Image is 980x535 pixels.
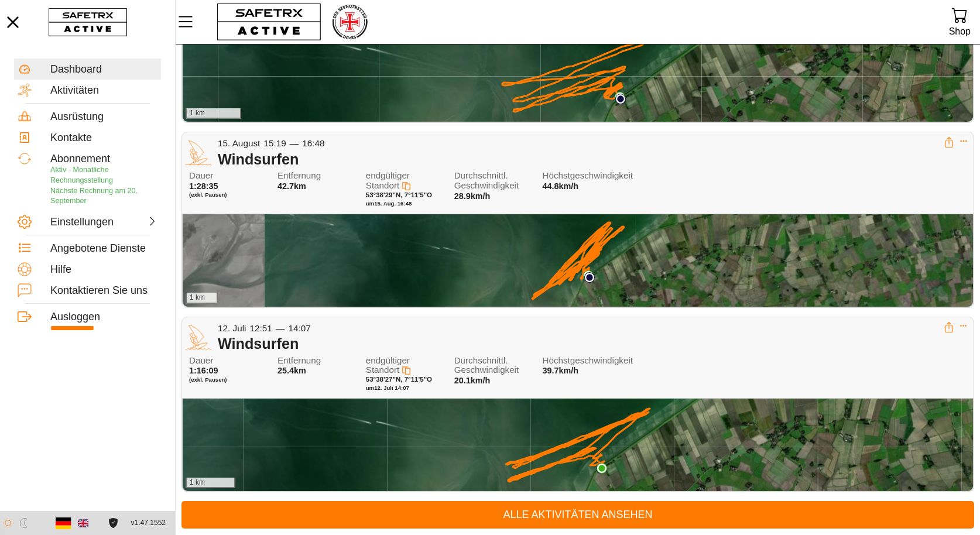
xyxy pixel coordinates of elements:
[50,216,102,229] div: Einstellungen
[277,356,352,366] span: Entfernung
[50,242,157,255] div: Angebotene Dienste
[543,366,579,375] span: 39.7km/h
[50,111,157,124] div: Ausrüstung
[331,3,368,41] img: RescueLogo.png
[584,272,595,283] img: PathStart.svg
[50,166,113,184] span: Aktiv - Monatliche Rechnungsstellung
[181,501,974,529] a: Alle Aktivitäten ansehen
[50,263,157,276] div: Hilfe
[366,170,410,190] span: endgültiger Standort
[454,191,491,201] span: 28.9km/h
[543,181,579,191] span: 44.8km/h
[366,191,432,198] span: 53°38'29"N, 7°11'5"O
[189,366,218,375] span: 1:16:09
[218,323,246,333] span: 12. Juli
[543,171,618,181] span: Höchstgeschwindigkeit
[189,181,218,191] span: 1:28:35
[50,84,157,97] div: Aktivitäten
[56,515,71,531] img: de.svg
[277,181,306,191] span: 42.7km
[290,138,299,148] span: —
[50,284,157,297] div: Kontaktieren Sie uns
[949,23,971,39] div: Shop
[50,153,157,166] div: Abonnement
[50,63,157,76] div: Dashboard
[78,518,88,529] img: en.svg
[189,171,264,181] span: Dauer
[189,191,264,198] span: (exkl. Pausen)
[50,132,157,145] div: Kontakte
[50,311,157,324] div: Ausloggen
[18,152,32,166] img: Subscription.svg
[615,92,625,102] img: PathEnd.svg
[19,518,29,528] img: ModeDark.svg
[454,171,529,190] span: Durchschnittl. Geschwindigkeit
[960,137,968,145] button: Erweitern
[960,322,968,330] button: Erweitern
[191,506,965,524] span: Alle Aktivitäten ansehen
[218,150,944,168] div: Windsurfen
[186,293,218,303] div: 1 km
[288,323,310,333] span: 14:07
[597,463,607,474] img: PathEnd.svg
[105,518,121,528] a: Lizenzvereinbarung
[186,478,235,488] div: 1 km
[186,108,241,119] div: 1 km
[189,356,264,366] span: Dauer
[454,356,529,375] span: Durchschnittl. Geschwindigkeit
[18,109,32,124] img: Equipment.svg
[277,171,352,181] span: Entfernung
[302,138,324,148] span: 16:48
[366,376,432,383] span: 53°38'27"N, 7°11'5"O
[218,335,944,352] div: Windsurfen
[543,356,618,366] span: Höchstgeschwindigkeit
[250,323,272,333] span: 12:51
[185,324,212,351] img: WIND_SURFING.svg
[596,463,606,474] img: PathStart.svg
[263,138,286,148] span: 15:19
[18,262,32,276] img: Help.svg
[189,376,264,383] span: (exkl. Pausen)
[73,513,93,533] button: Englishc
[50,187,138,205] span: Nächste Rechnung am 20. September
[277,366,306,375] span: 25.4km
[583,270,594,281] img: PathEnd.svg
[176,9,205,34] button: MenÜ
[18,83,32,97] img: Activities.svg
[124,513,173,533] button: v1.47.1552
[366,355,410,375] span: endgültiger Standort
[18,283,32,297] img: ContactUs.svg
[366,200,412,207] span: um 15. Aug. 16:48
[615,94,626,104] img: PathStart.svg
[218,138,260,148] span: 15. August
[276,323,285,333] span: —
[454,376,491,385] span: 20.1km/h
[131,517,166,529] span: v1.47.1552
[53,513,73,533] button: Deutsch
[3,518,13,528] img: ModeLight.svg
[366,385,409,391] span: um 12. Juli 14:07
[185,139,212,166] img: WIND_SURFING.svg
